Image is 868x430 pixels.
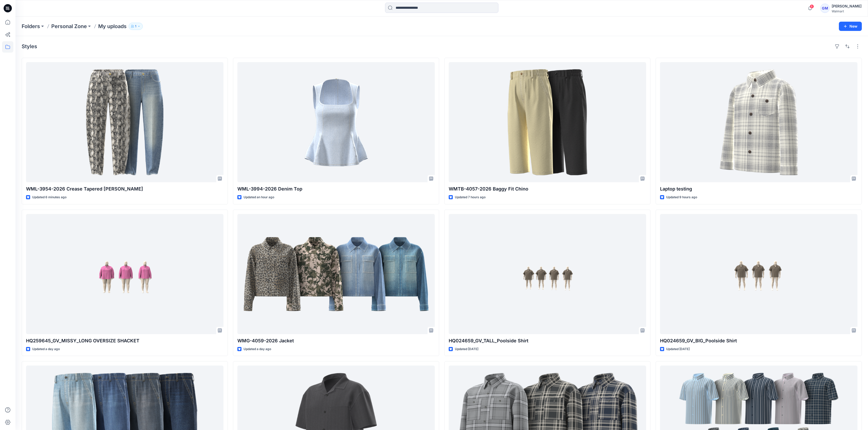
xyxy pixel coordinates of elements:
p: WML-3994-2026 Denim Top [237,185,435,193]
p: Updated [DATE] [666,346,690,352]
a: HQ024659_GV_BIG_Poolside Shirt [660,214,857,334]
a: WML-3954-2026 Crease Tapered Jean [26,62,223,182]
a: WMG-4059-2026 Jacket [237,214,435,334]
p: Updated a day ago [244,346,271,352]
a: HQ024659_GV_TALL_Poolside Shirt [449,214,646,334]
p: Laptop testing [660,185,857,193]
p: 1 [135,23,136,29]
p: WMTB-4057-2026 Baggy Fit Chino [449,185,646,193]
p: WMG-4059-2026 Jacket [237,337,435,344]
p: Updated 9 hours ago [666,195,697,200]
p: Updated a day ago [32,346,60,352]
h4: Styles [22,43,37,49]
p: WML-3954-2026 Crease Tapered [PERSON_NAME] [26,185,223,193]
button: New [839,22,862,31]
p: Updated 7 hours ago [455,195,486,200]
a: Folders [22,23,40,30]
a: HQ259645_GV_MISSY_LONG OVERSIZE SHACKET [26,214,223,334]
div: GM [820,4,830,13]
p: HQ024659_GV_TALL_Poolside Shirt [449,337,646,344]
p: Updated 6 minutes ago [32,195,66,200]
a: Laptop testing [660,62,857,182]
div: Walmart [832,9,862,13]
p: Updated an hour ago [244,195,274,200]
a: Personal Zone [51,23,87,30]
p: Updated [DATE] [455,346,478,352]
div: [PERSON_NAME] [832,3,862,9]
a: WML-3994-2026 Denim Top [237,62,435,182]
p: HQ024659_GV_BIG_Poolside Shirt [660,337,857,344]
button: 1 [129,23,143,30]
p: HQ259645_GV_MISSY_LONG OVERSIZE SHACKET [26,337,223,344]
a: WMTB-4057-2026 Baggy Fit Chino [449,62,646,182]
span: 6 [810,4,814,9]
p: My uploads [98,23,127,30]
